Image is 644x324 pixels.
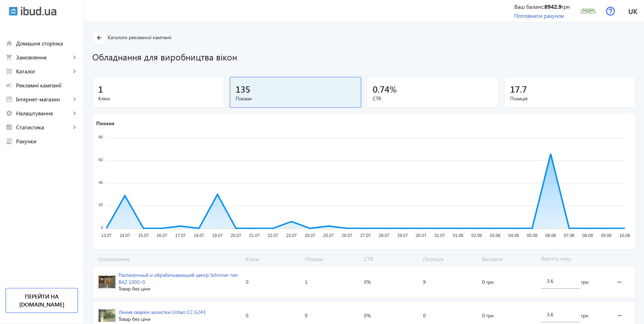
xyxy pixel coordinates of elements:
tspan: 04.08 [508,233,519,238]
tspan: 02.08 [471,233,482,238]
tspan: 60 [99,158,103,162]
img: ibud_text.svg [21,7,56,16]
tspan: 40 [99,180,103,185]
span: 9 [423,279,426,286]
tspan: 09.08 [601,233,611,238]
mat-icon: receipt_long [6,138,13,145]
span: 0 грн [482,312,494,319]
span: Кліки [98,95,218,102]
span: Кліки [243,255,302,263]
tspan: 18.07 [194,233,204,238]
tspan: 0 [101,225,103,230]
mat-icon: arrow_back [95,34,104,42]
b: 8942.9 [544,3,561,10]
tspan: 07.08 [564,233,574,238]
div: Товар без ціни [119,316,206,323]
tspan: 16.07 [157,233,167,238]
tspan: 25.07 [323,233,334,238]
span: Покази [236,95,356,102]
a: Перейти на [DOMAIN_NAME] [6,288,78,313]
tspan: 01.08 [453,233,463,238]
tspan: 03.08 [490,233,500,238]
span: 0 [305,312,308,319]
tspan: 13.07 [101,233,112,238]
span: Налаштування [16,110,71,117]
span: 0 [423,312,426,319]
span: Оголошення [92,255,243,263]
span: 0% [364,279,371,286]
span: Позиція [510,95,630,102]
mat-icon: keyboard_arrow_right [71,110,78,117]
span: uk [628,7,637,15]
span: Інтернет-магазин [16,96,71,103]
span: Вартість кліку [538,255,608,263]
mat-icon: more_horiz [615,307,624,324]
span: 17.7 [510,83,527,95]
tspan: 05.08 [527,233,537,238]
span: Рахунки [16,138,78,145]
span: Домашня сторінка [16,40,78,47]
tspan: 14.07 [120,233,130,238]
tspan: 15.07 [138,233,149,238]
span: Рекламні кампанії [16,82,78,89]
span: Витрати [479,255,538,263]
img: help.svg [606,7,615,16]
span: 0 [246,312,249,319]
tspan: 26.07 [342,233,352,238]
tspan: 19.07 [212,233,223,238]
mat-icon: shopping_cart [6,54,13,61]
span: Каталоги рекламної кампанії [108,34,171,41]
span: Покази [302,255,361,263]
div: Товар без ціни [119,285,240,292]
span: 1 [98,83,103,95]
div: Ваш баланс: грн [514,3,570,10]
span: Статистика [16,124,71,131]
tspan: 06.08 [545,233,556,238]
h1: Обладнання для виробництва вікон [92,51,636,63]
mat-icon: more_horiz [615,274,624,290]
tspan: 20.07 [231,233,241,238]
mat-icon: keyboard_arrow_right [71,124,78,131]
span: 0 [246,279,249,286]
tspan: 29.07 [397,233,408,238]
span: Позиція [420,255,479,263]
div: Линия сварки-зачистки Urban СС 6243 [119,309,206,316]
span: Каталог [16,68,71,75]
tspan: 08.08 [582,233,593,238]
span: грн [581,279,588,286]
span: 1 [305,279,308,286]
span: CTR [373,95,493,102]
tspan: 17.07 [175,233,186,238]
div: Распилочный и обрабатывающий центр Schirmer тип BAZ 1000-G [119,272,240,285]
tspan: 10.08 [620,233,630,238]
tspan: 28.07 [379,233,389,238]
mat-icon: home [6,40,13,47]
tspan: 20 [99,203,103,207]
tspan: 80 [99,135,103,139]
span: 0% [364,312,371,319]
img: 1417900134-4878.jpg [99,274,115,290]
text: Покази [96,120,114,127]
span: 0 грн [482,279,494,286]
tspan: 31.07 [434,233,445,238]
span: грн [581,312,588,319]
mat-icon: grid_view [6,68,13,75]
mat-icon: settings [6,110,13,117]
mat-icon: keyboard_arrow_right [71,96,78,103]
tspan: 30.07 [416,233,426,238]
img: ibud.svg [9,7,18,16]
span: Замовлення [16,54,71,61]
span: 0.74 [373,83,389,95]
mat-icon: storefront [6,96,13,103]
mat-icon: analytics [6,124,13,131]
img: 1417897094-16339.jpg [99,307,115,324]
mat-icon: keyboard_arrow_right [71,68,78,75]
img: 1418274976-1604.jpg [580,3,596,19]
span: % [389,83,397,95]
mat-icon: campaign [6,82,13,89]
tspan: 23.07 [286,233,297,238]
tspan: 21.07 [249,233,260,238]
tspan: 22.07 [268,233,278,238]
span: CTR [361,255,420,263]
mat-icon: keyboard_arrow_right [71,54,78,61]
